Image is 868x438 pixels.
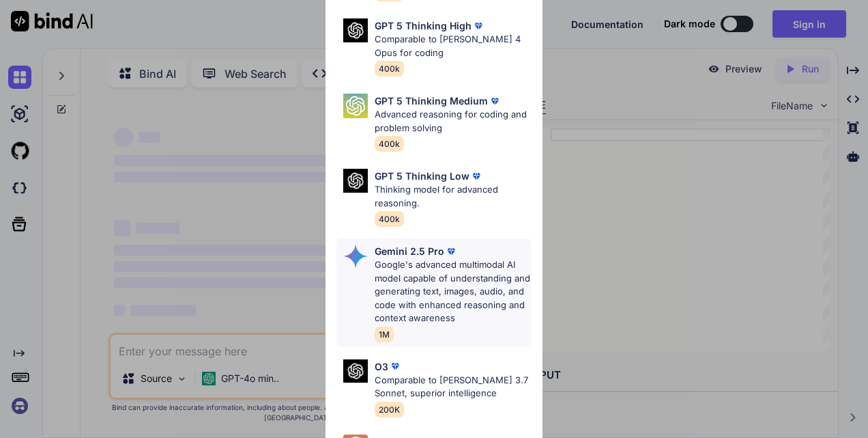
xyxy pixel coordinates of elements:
p: Comparable to [PERSON_NAME] 4 Opus for coding [375,33,532,59]
p: Comparable to [PERSON_NAME] 3.7 Sonnet, superior intelligence [375,374,532,400]
img: Pick Models [343,244,368,269]
span: 400k [375,211,404,227]
img: premium [469,169,483,183]
p: GPT 5 Thinking Low [375,169,469,183]
img: premium [472,19,485,33]
p: Advanced reasoning for coding and problem solving [375,108,532,135]
p: O3 [375,359,388,374]
p: GPT 5 Thinking Medium [375,94,488,108]
p: GPT 5 Thinking High [375,18,472,33]
img: Pick Models [343,169,368,193]
span: 200K [375,402,404,418]
img: Pick Models [343,94,368,118]
img: Pick Models [343,359,368,383]
span: 400k [375,136,404,152]
img: premium [388,359,402,373]
img: premium [444,245,458,258]
p: Google's advanced multimodal AI model capable of understanding and generating text, images, audio... [375,258,532,325]
img: premium [488,94,502,108]
p: Gemini 2.5 Pro [375,244,444,258]
span: 400k [375,61,404,77]
p: Thinking model for advanced reasoning. [375,183,532,210]
span: 1M [375,327,394,342]
img: Pick Models [343,18,368,42]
